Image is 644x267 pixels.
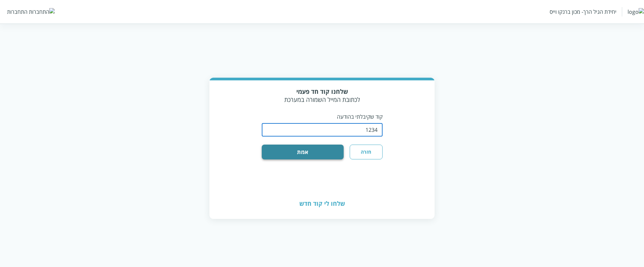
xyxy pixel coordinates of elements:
[262,123,383,137] input: OTP
[550,8,616,15] div: יחידת הגיל הרך- מכון ברנקו וייס
[262,145,344,159] button: אמת
[7,8,28,15] div: התחברות
[628,8,644,15] img: logo
[29,8,55,15] img: התחברות
[262,87,383,104] div: לכתובת המייל השמורה במערכת
[262,113,383,120] p: קוד שקיבלתי בהודעה
[209,188,435,218] div: שלחו לי קוד חדש
[350,145,382,159] button: חזרה
[296,87,348,96] strong: שלחנו קוד חד פעמי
